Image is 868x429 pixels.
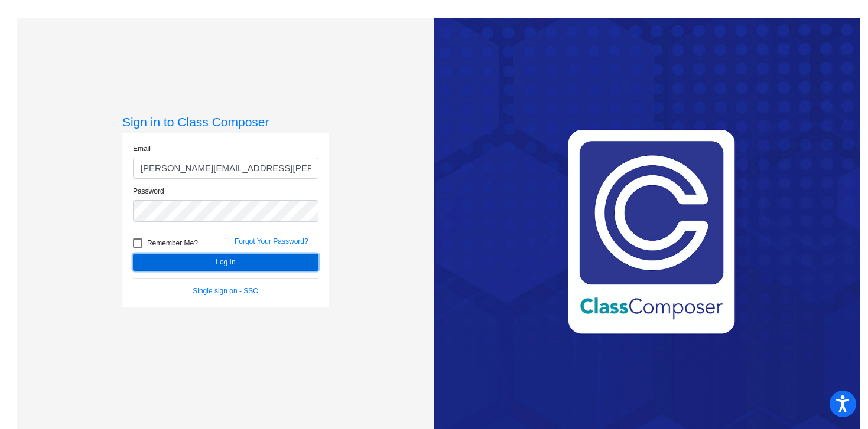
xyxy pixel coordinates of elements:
label: Email [133,143,151,154]
span: Remember Me? [147,236,198,250]
a: Single sign on - SSO [193,287,258,295]
button: Log In [133,254,318,271]
label: Password [133,186,164,197]
h3: Sign in to Class Composer [122,114,329,129]
a: Forgot Your Password? [235,237,308,245]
